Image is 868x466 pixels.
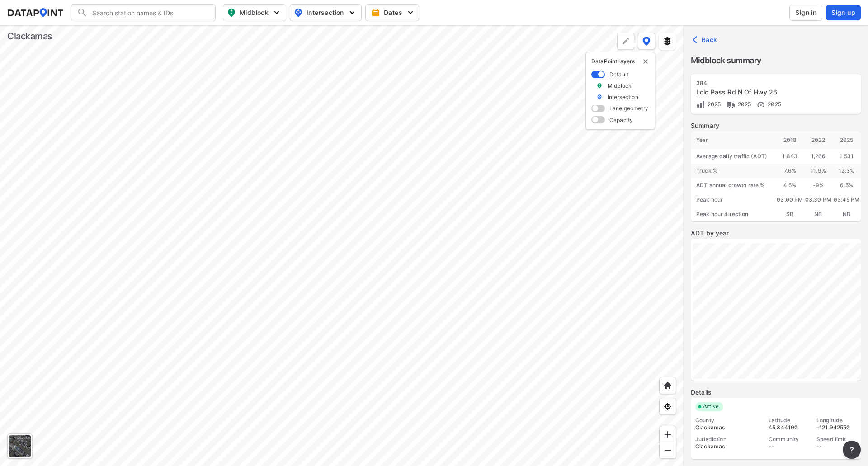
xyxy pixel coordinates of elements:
[832,178,861,193] div: 6.5 %
[663,430,672,439] img: ZvzfEJKXnyWIrJytrsY285QMwk63cM6Drc+sIAAAAASUVORK5CYII=
[293,7,304,18] img: map_pin_int.54838e6b.svg
[7,433,33,459] div: Toggle basemap
[609,116,633,124] label: Capacity
[696,80,835,87] div: 384
[795,8,816,17] span: Sign in
[596,82,603,89] img: marker_Midblock.5ba75e30.svg
[804,178,833,193] div: -9 %
[832,131,861,149] div: 2025
[804,164,833,178] div: 11.9 %
[695,443,760,450] div: Clackamas
[691,207,776,221] div: Peak hour direction
[609,104,648,112] label: Lane geometry
[699,402,723,411] span: Active
[832,164,861,178] div: 12.3 %
[831,8,855,17] span: Sign up
[290,4,362,21] button: Intersection
[691,229,861,238] label: ADT by year
[659,426,676,443] div: Zoom in
[596,93,603,101] img: marker_Intersection.6861001b.svg
[691,131,776,149] div: Year
[769,417,808,424] div: Latitude
[776,131,804,149] div: 2018
[691,178,776,193] div: ADT annual growth rate %
[638,33,655,50] button: DataPoint layers
[695,424,760,431] div: Clackamas
[663,446,672,455] img: MAAAAAElFTkSuQmCC
[816,424,856,431] div: -121.942550
[789,5,822,21] button: Sign in
[88,5,210,20] input: Search
[736,101,751,108] span: 2025
[804,193,833,207] div: 03:30 PM
[617,33,634,50] div: Polygon tool
[608,93,638,101] label: Intersection
[843,441,861,459] button: more
[726,100,736,109] img: Vehicle class
[776,149,804,164] div: 1,843
[663,381,672,390] img: +XpAUvaXAN7GudzAAAAAElFTkSuQmCC
[832,149,861,164] div: 1,531
[373,8,413,17] span: Dates
[816,417,856,424] div: Longitude
[272,8,281,17] img: 5YPKRKmlfpI5mqlR8AD95paCi+0kK1fRFDJSaMmawlwaeJcJwk9O2fotCW5ve9gAAAAASUVORK5CYII=
[659,377,676,394] div: Home
[816,436,856,443] div: Speed limit
[223,4,286,21] button: Midblock
[7,8,64,17] img: dataPointLogo.9353c09d.svg
[776,193,804,207] div: 03:00 PM
[226,7,237,18] img: map_pin_mid.602f9df1.svg
[776,207,804,221] div: SB
[691,54,861,67] label: Midblock summary
[695,436,760,443] div: Jurisdiction
[776,164,804,178] div: 7.6 %
[769,436,808,443] div: Community
[294,7,356,18] span: Intersection
[608,82,632,89] label: Midblock
[816,443,856,450] div: --
[788,5,824,21] a: Sign in
[691,121,861,130] label: Summary
[406,8,415,17] img: 5YPKRKmlfpI5mqlR8AD95paCi+0kK1fRFDJSaMmawlwaeJcJwk9O2fotCW5ve9gAAAAASUVORK5CYII=
[696,88,835,97] div: Lolo Pass Rd N Of Hwy 26
[663,37,672,46] img: layers.ee07997e.svg
[826,5,861,20] button: Sign up
[642,58,649,65] button: delete
[824,5,861,20] a: Sign up
[591,58,649,65] p: DataPoint layers
[663,402,672,411] img: zeq5HYn9AnE9l6UmnFLPAAAAAElFTkSuQmCC
[776,178,804,193] div: 4.5 %
[365,4,419,21] button: Dates
[694,35,717,44] span: Back
[371,8,380,17] img: calendar-gold.39a51dde.svg
[642,58,649,65] img: close-external-leyer.3061a1c7.svg
[765,101,781,108] span: 2025
[691,33,721,47] button: Back
[848,444,855,455] span: ?
[695,417,760,424] div: County
[659,442,676,459] div: Zoom out
[832,207,861,221] div: NB
[804,131,833,149] div: 2022
[659,33,676,50] button: External layers
[691,164,776,178] div: Truck %
[696,100,705,109] img: Volume count
[659,398,676,415] div: View my location
[804,207,833,221] div: NB
[804,149,833,164] div: 1,266
[691,149,776,164] div: Average daily traffic (ADT)
[769,424,808,431] div: 45.344100
[621,37,630,46] img: +Dz8AAAAASUVORK5CYII=
[691,388,861,397] label: Details
[642,37,651,46] img: data-point-layers.37681fc9.svg
[832,193,861,207] div: 03:45 PM
[348,8,357,17] img: 5YPKRKmlfpI5mqlR8AD95paCi+0kK1fRFDJSaMmawlwaeJcJwk9O2fotCW5ve9gAAAAASUVORK5CYII=
[609,71,628,78] label: Default
[691,193,776,207] div: Peak hour
[769,443,808,450] div: --
[705,101,721,108] span: 2025
[227,7,280,18] span: Midblock
[7,30,52,42] div: Clackamas
[756,100,765,109] img: Vehicle speed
